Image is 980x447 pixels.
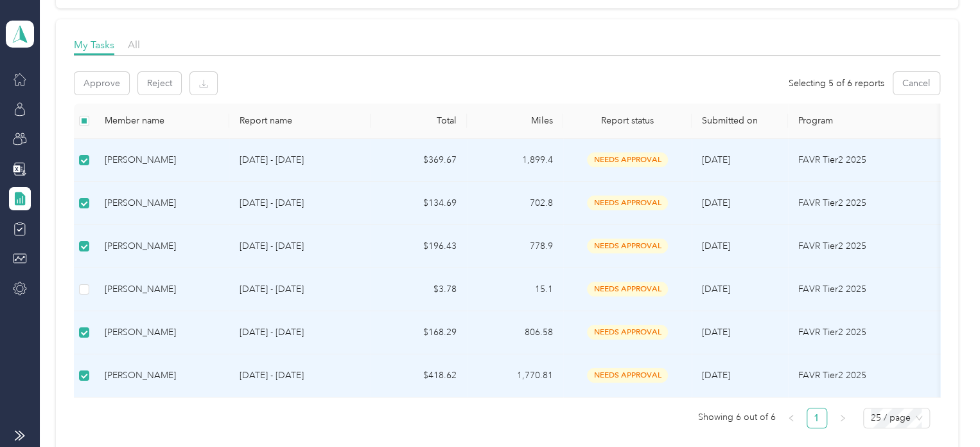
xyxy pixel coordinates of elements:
span: My Tasks [74,39,114,51]
td: FAVR Tier2 2025 [788,268,949,311]
div: [PERSON_NAME] [105,153,219,167]
div: [PERSON_NAME] [105,369,219,383]
div: Member name [105,115,219,126]
p: FAVR Tier2 2025 [798,196,938,210]
button: right [832,408,853,428]
span: needs approval [587,325,668,340]
div: [PERSON_NAME] [105,325,219,340]
p: FAVR Tier2 2025 [798,239,938,253]
div: [PERSON_NAME] [105,282,219,296]
span: Showing 6 out of 6 [698,408,776,427]
th: Program [788,104,949,139]
li: Next Page [832,408,853,428]
span: [DATE] [702,284,730,295]
span: needs approval [587,282,668,296]
p: [DATE] - [DATE] [240,239,360,253]
span: needs approval [587,196,668,210]
td: $134.69 [371,182,467,225]
td: FAVR Tier2 2025 [788,182,949,225]
span: Selecting 5 of 6 reports [789,77,884,90]
button: Approve [74,72,129,95]
span: right [839,414,846,422]
span: needs approval [587,152,668,167]
p: FAVR Tier2 2025 [798,153,938,167]
p: FAVR Tier2 2025 [798,369,938,383]
span: [DATE] [702,197,730,208]
li: Previous Page [781,408,801,428]
td: 15.1 [467,268,563,311]
td: 1,899.4 [467,139,563,182]
p: [DATE] - [DATE] [240,153,360,167]
td: 1,770.81 [467,354,563,397]
p: [DATE] - [DATE] [240,325,360,340]
div: [PERSON_NAME] [105,239,219,253]
td: FAVR Tier2 2025 [788,311,949,354]
td: $418.62 [371,354,467,397]
th: Report name [229,104,371,139]
span: [DATE] [702,370,730,381]
span: 25 / page [871,408,922,428]
td: $168.29 [371,311,467,354]
td: 806.58 [467,311,563,354]
button: Reject [138,72,181,95]
p: FAVR Tier2 2025 [798,282,938,296]
p: [DATE] - [DATE] [240,196,360,210]
span: [DATE] [702,327,730,338]
p: [DATE] - [DATE] [240,369,360,383]
td: $3.78 [371,268,467,311]
td: $369.67 [371,139,467,182]
span: needs approval [587,239,668,253]
span: needs approval [587,368,668,383]
span: left [787,414,795,422]
span: All [128,39,140,51]
iframe: Everlance-gr Chat Button Frame [908,375,980,447]
th: Submitted on [692,104,788,139]
td: $196.43 [371,225,467,268]
button: Cancel [893,72,940,95]
div: [PERSON_NAME] [105,196,219,210]
div: Page Size [863,408,930,428]
span: [DATE] [702,241,730,251]
a: 1 [807,408,827,428]
td: 778.9 [467,225,563,268]
td: 702.8 [467,182,563,225]
span: [DATE] [702,154,730,165]
div: Miles [477,115,553,126]
p: [DATE] - [DATE] [240,282,360,296]
p: FAVR Tier2 2025 [798,325,938,340]
div: Total [381,115,457,126]
td: FAVR Tier2 2025 [788,225,949,268]
th: Member name [94,104,229,139]
span: Report status [573,115,681,126]
td: FAVR Tier2 2025 [788,139,949,182]
button: left [781,408,801,428]
td: FAVR Tier2 2025 [788,354,949,397]
li: 1 [807,408,827,428]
